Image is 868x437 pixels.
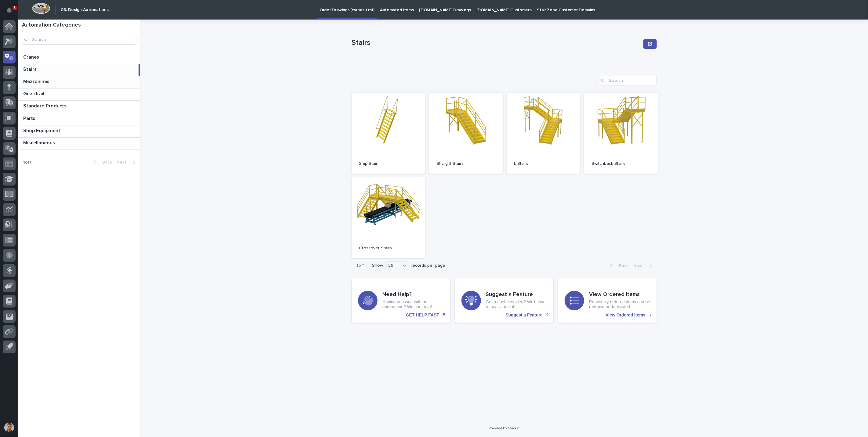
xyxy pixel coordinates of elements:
p: Stairs [23,65,38,72]
h1: Automation Categories [22,22,136,29]
button: Next [114,160,140,165]
a: View Ordered Items [558,278,657,323]
p: Switchback Stairs [591,161,651,166]
h3: View Ordered Items [589,291,650,298]
a: MezzaninesMezzanines [18,76,140,88]
p: Show [372,263,383,268]
span: Next [633,264,647,268]
a: Straight Stairs [429,93,503,174]
span: Next [117,160,130,164]
button: Next [631,263,657,269]
p: Shop Equipment [23,127,62,134]
p: Stairs [352,38,641,47]
a: GuardrailGuardrail [18,88,140,101]
a: GET HELP FAST [352,278,450,323]
a: StairsStairs [18,64,140,76]
p: Got a cool new idea? We'd love to hear about it! [486,299,547,310]
a: Powered By Stacker [489,426,519,430]
p: Cranes [23,53,40,60]
a: Crossover Stairs [352,177,425,258]
p: Previously ordered items can be redrawn or duplicated. [589,299,650,310]
p: Ship Stair [359,161,418,166]
p: Mezzanines [23,78,51,85]
a: Ship Stair [352,93,425,174]
a: PartsParts [18,113,140,125]
div: Notifications5 [8,7,16,17]
a: L Stairs [507,93,580,174]
p: Guardrail [23,90,45,97]
p: records per page [411,263,445,268]
h3: Need Help? [382,291,444,298]
a: Suggest a Feature [455,278,554,323]
p: Parts [23,114,37,121]
p: 1 of 1 [18,155,36,170]
input: Search [599,76,657,85]
a: Standard ProductsStandard Products [18,101,140,113]
img: Workspace Logo [32,3,50,14]
p: View Ordered Items [606,312,646,318]
p: Straight Stairs [436,161,496,166]
p: GET HELP FAST [406,312,439,318]
a: MiscellaneousMiscellaneous [18,138,140,150]
p: Miscellaneous [23,139,56,146]
p: Having an issue with an automation? We can help! [382,299,444,310]
button: Notifications [3,4,16,16]
a: Shop EquipmentShop Equipment [18,125,140,138]
a: Switchback Stairs [584,93,658,174]
p: Standard Products [23,102,68,109]
button: users-avatar [3,421,16,434]
p: L Stairs [514,161,573,166]
a: CranesCranes [18,52,140,64]
p: 1 of 1 [352,258,370,273]
input: Search [22,35,136,45]
p: Suggest a Feature [505,312,542,318]
p: 5 [13,6,16,10]
button: Back [89,160,114,165]
h2: 03. Design Automations [61,7,109,13]
span: Back [615,264,628,268]
div: 36 [386,262,400,269]
h3: Suggest a Feature [486,291,547,298]
span: Back [99,160,112,164]
p: Crossover Stairs [359,246,418,251]
button: Back [605,263,631,269]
